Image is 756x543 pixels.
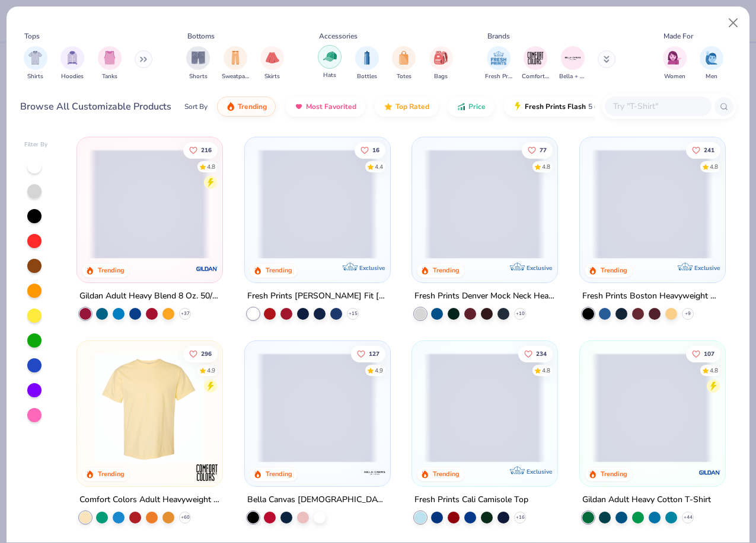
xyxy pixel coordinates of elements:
span: 234 [536,351,547,356]
div: filter for Fresh Prints [485,46,512,81]
button: Close [722,12,745,34]
div: Fresh Prints [PERSON_NAME] Fit [PERSON_NAME] Shirt with Stripes [247,288,388,303]
div: Sort By [184,101,208,112]
span: Shorts [189,72,208,81]
span: Skirts [264,72,280,81]
span: 216 [201,147,212,153]
div: filter for Sweatpants [222,46,249,81]
button: filter button [429,46,453,81]
span: + 16 [516,513,525,520]
span: 241 [704,147,714,153]
button: filter button [186,46,210,81]
button: filter button [60,46,84,81]
span: + 10 [516,310,525,317]
span: Trending [238,102,267,111]
div: filter for Hats [318,45,342,80]
button: filter button [260,46,284,81]
span: 77 [540,147,547,153]
span: Hoodies [61,72,84,81]
div: filter for Shorts [186,46,210,81]
span: Price [468,102,486,111]
div: Comfort Colors Adult Heavyweight T-Shirt [79,492,220,507]
img: Hoodies Image [66,51,79,65]
button: Top Rated [375,97,438,117]
div: filter for Totes [392,46,416,81]
span: Fresh Prints [485,72,512,81]
button: Like [522,142,553,158]
span: 296 [201,351,212,356]
span: 16 [372,147,379,153]
img: Men Image [705,51,718,65]
button: Fresh Prints Flash5 day delivery [504,97,641,117]
img: Bella + Canvas Image [564,49,582,67]
img: Shirts Image [28,51,42,65]
div: Bella Canvas [DEMOGRAPHIC_DATA]' Micro Ribbed Scoop Tank [247,492,388,507]
div: filter for Men [700,46,723,81]
span: Most Favorited [306,102,356,111]
span: 127 [369,351,379,356]
button: filter button [318,46,342,81]
img: Comfort Colors Image [527,49,544,67]
img: TopRated.gif [384,102,393,111]
div: Gildan Adult Heavy Cotton T-Shirt [582,492,711,507]
button: filter button [485,46,512,81]
div: filter for Bottles [355,46,379,81]
span: Exclusive [694,264,719,271]
img: most_fav.gif [294,102,304,111]
button: Price [448,97,495,117]
span: Bottles [357,72,377,81]
div: filter for Bags [429,46,453,81]
button: filter button [700,46,723,81]
span: Fresh Prints Flash [525,102,586,111]
div: filter for Hoodies [60,46,84,81]
div: filter for Shirts [24,46,47,81]
div: filter for Women [663,46,687,81]
div: 4.8 [542,162,550,171]
div: 4.8 [542,366,550,375]
button: Trending [217,97,276,117]
div: Tops [24,31,40,41]
div: 4.9 [375,366,383,375]
button: filter button [559,46,586,81]
span: Hats [323,71,336,80]
button: filter button [355,46,379,81]
span: Exclusive [359,264,384,271]
img: Gildan logo [697,460,721,484]
div: Accessories [319,31,358,41]
img: Comfort Colors logo [195,460,219,484]
div: 4.8 [710,366,718,375]
div: Fresh Prints Cali Camisole Top [414,492,528,507]
button: Like [183,142,218,158]
img: Shorts Image [192,51,205,65]
span: + 15 [348,310,357,317]
span: Bags [434,72,448,81]
div: 4.8 [207,162,215,171]
button: filter button [663,46,687,81]
span: Bella + Canvas [559,72,586,81]
img: Women Image [668,51,681,65]
img: Tanks Image [103,51,116,65]
span: 5 day delivery [588,100,632,114]
span: + 44 [683,513,692,520]
img: Bella + Canvas logo [362,460,386,484]
span: Women [664,72,685,81]
img: 029b8af0-80e6-406f-9fdc-fdf898547912 [89,352,210,462]
div: Gildan Adult Heavy Blend 8 Oz. 50/50 Hooded Sweatshirt [79,288,220,303]
img: Fresh Prints Image [490,49,508,67]
div: filter for Skirts [260,46,284,81]
div: Fresh Prints Denver Mock Neck Heavyweight Sweatshirt [414,288,555,303]
input: Try "T-Shirt" [612,99,703,113]
span: Sweatpants [222,72,249,81]
span: Totes [397,72,412,81]
button: Like [351,345,385,362]
img: Bags Image [434,51,447,65]
div: 4.4 [375,162,383,171]
img: trending.gif [226,102,235,111]
span: Exclusive [527,264,552,271]
button: filter button [392,46,416,81]
span: + 9 [685,310,691,317]
span: + 60 [181,513,190,520]
button: Like [518,345,553,362]
span: Men [706,72,717,81]
img: Gildan logo [195,256,219,280]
